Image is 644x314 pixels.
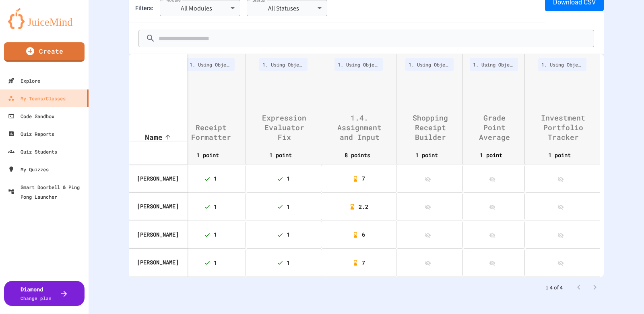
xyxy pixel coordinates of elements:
[405,58,454,71] div: 1. Using Objects and Methods
[8,111,54,121] div: Code Sandbox
[214,175,217,183] span: 1
[359,203,368,210] span: 2.2
[362,231,365,239] span: 6
[415,150,456,160] span: 1 point
[191,123,242,142] span: Receipt Formatter
[8,76,40,85] div: Explore
[8,129,54,139] div: Quiz Reports
[362,259,365,266] span: 7
[541,113,596,142] span: Investment Portfolio Tracker
[334,58,383,71] div: 1. Using Objects and Methods
[214,231,217,239] span: 1
[21,285,52,302] div: Diamond
[4,281,85,306] button: DiamondChange plan
[269,150,310,160] span: 1 point
[8,164,49,174] div: My Quizzes
[129,249,187,277] th: [PERSON_NAME]
[129,164,187,193] th: [PERSON_NAME]
[413,113,458,142] span: Shopping Receipt Builder
[479,113,520,142] span: Grade Point Average
[8,94,66,103] div: My Teams/Classes
[538,58,586,71] div: 1. Using Objects and Methods
[8,147,57,156] div: Quiz Students
[135,4,153,12] div: Filters:
[287,175,290,183] span: 1
[8,182,85,202] div: Smart Doorbell & Ping Pong Launcher
[8,8,80,29] img: logo-orange.svg
[345,150,385,160] span: 8 points
[546,283,563,291] p: 1-4 of 4
[262,113,317,142] span: Expression Evaluator Fix
[186,58,235,71] div: 1. Using Objects and Methods
[196,150,237,160] span: 1 point
[287,231,290,239] span: 1
[214,203,217,210] span: 1
[287,203,290,210] span: 1
[480,150,520,160] span: 1 point
[21,295,52,301] span: Change plan
[129,193,187,221] th: [PERSON_NAME]
[259,58,308,71] div: 1. Using Objects and Methods
[145,132,173,142] span: Name
[214,259,217,266] span: 1
[470,58,518,71] div: 1. Using Objects and Methods
[337,113,392,142] span: 1.4. Assignment and Input
[4,42,85,62] a: Create
[129,220,187,249] th: [PERSON_NAME]
[362,175,365,183] span: 7
[548,150,588,160] span: 1 point
[287,259,290,266] span: 1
